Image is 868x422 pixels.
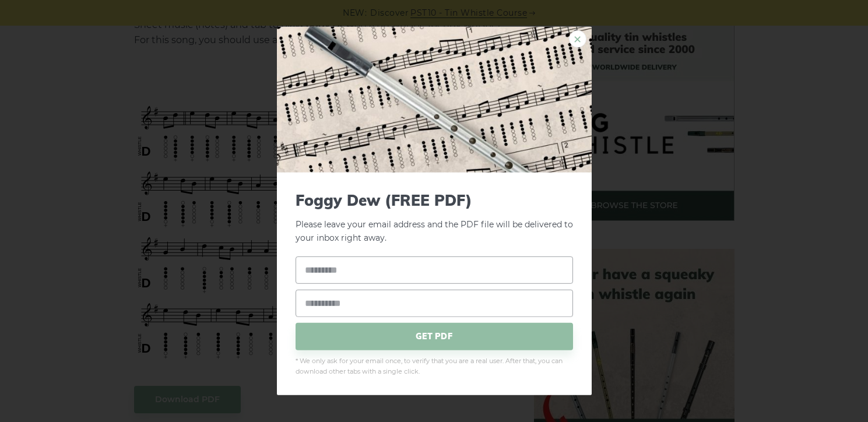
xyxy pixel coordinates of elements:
a: × [569,30,586,48]
img: Tin Whistle Tab Preview [277,27,592,173]
p: Please leave your email address and the PDF file will be delivered to your inbox right away. [296,191,573,245]
span: Foggy Dew (FREE PDF) [296,191,573,209]
span: * We only ask for your email once, to verify that you are a real user. After that, you can downlo... [296,356,573,377]
span: GET PDF [296,322,573,350]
